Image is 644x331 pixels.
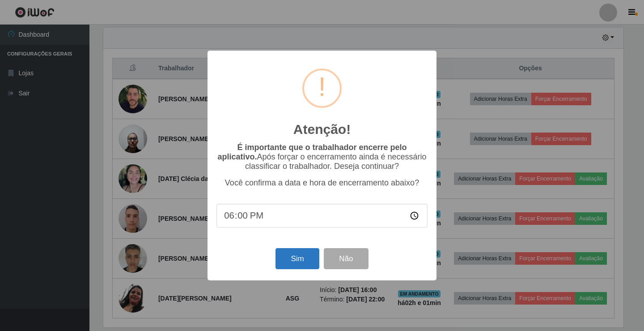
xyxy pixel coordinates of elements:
[217,143,407,161] b: É importante que o trabalhador encerre pelo aplicativo.
[293,121,351,138] h2: Atenção!
[216,143,428,171] p: Após forçar o encerramento ainda é necessário classificar o trabalhador. Deseja continuar?
[216,178,428,188] p: Você confirma a data e hora de encerramento abaixo?
[275,248,319,269] button: Sim
[324,248,368,269] button: Não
